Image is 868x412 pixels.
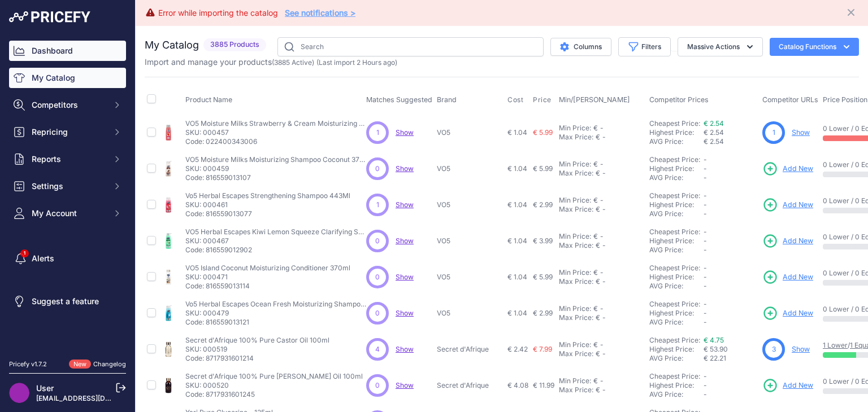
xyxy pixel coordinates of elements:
[704,164,707,173] span: -
[550,38,611,56] button: Columns
[533,345,552,353] span: € 7.99
[9,291,126,312] a: Suggest a feature
[618,37,671,56] button: Filters
[762,197,813,213] a: Add New
[559,277,593,286] div: Max Price:
[649,309,704,318] div: Highest Price:
[185,264,350,273] p: VO5 Island Coconut Moisturizing Conditioner 370ml
[823,341,848,349] a: 1 Lower
[600,313,606,322] div: -
[437,200,503,209] p: VO5
[649,354,704,363] div: AVG Price:
[9,11,90,23] img: Pricefy Logo
[185,390,363,399] p: Code: 8717931601245
[704,381,707,389] span: -
[396,200,414,209] a: Show
[649,236,704,246] div: Highest Price:
[600,385,606,395] div: -
[704,390,707,398] span: -
[762,305,813,321] a: Add New
[649,191,700,200] a: Cheapest Price:
[69,360,91,369] span: New
[704,227,707,236] span: -
[649,345,704,354] div: Highest Price:
[593,124,598,133] div: €
[649,282,704,291] div: AVG Price:
[533,273,553,281] span: € 5.99
[396,381,414,389] a: Show
[704,372,707,380] span: -
[598,376,604,385] div: -
[762,161,813,177] a: Add New
[437,164,503,173] p: VO5
[185,227,366,236] p: VO5 Herbal Escapes Kiwi Lemon Squeeze Clarifying Shampoo 370ml
[185,128,366,137] p: SKU: 000457
[366,95,432,104] span: Matches Suggested
[704,173,707,182] span: -
[762,95,818,104] span: Competitor URLs
[704,155,707,164] span: -
[9,248,126,269] a: Alerts
[376,128,379,138] span: 1
[158,7,278,19] div: Error while importing the catalog
[32,181,106,192] span: Settings
[704,309,707,317] span: -
[396,345,414,353] a: Show
[437,128,503,137] p: VO5
[375,164,380,174] span: 0
[559,124,591,133] div: Min Price:
[285,8,355,17] a: See notifications >
[649,273,704,282] div: Highest Price:
[375,344,380,354] span: 4
[507,381,528,389] span: € 4.08
[396,128,414,137] a: Show
[593,160,598,169] div: €
[783,236,813,247] span: Add New
[559,169,593,178] div: Max Price:
[185,137,366,146] p: Code: 022400343006
[559,232,591,241] div: Min Price:
[783,200,813,211] span: Add New
[649,200,704,209] div: Highest Price:
[596,277,600,286] div: €
[762,269,813,285] a: Add New
[185,173,366,182] p: Code: 816559013107
[783,380,813,391] span: Add New
[596,313,600,322] div: €
[396,236,414,245] a: Show
[704,318,707,326] span: -
[396,309,414,317] a: Show
[596,205,600,214] div: €
[533,95,552,104] span: Price
[600,133,606,142] div: -
[600,169,606,178] div: -
[762,378,813,393] a: Add New
[185,354,329,363] p: Code: 8717931601214
[316,58,397,67] span: (Last import 2 Hours ago)
[762,233,813,249] a: Add New
[277,37,544,56] input: Search
[559,376,591,385] div: Min Price:
[704,128,724,137] span: € 2.54
[375,272,380,282] span: 0
[704,119,724,128] a: € 2.54
[598,160,604,169] div: -
[649,95,709,104] span: Competitor Prices
[507,95,523,104] span: Cost
[649,155,700,164] a: Cheapest Price:
[704,137,758,146] div: € 2.54
[9,360,47,369] div: Pricefy v1.7.2
[185,246,366,255] p: Code: 816559012902
[559,304,591,313] div: Min Price:
[375,308,380,318] span: 0
[649,246,704,255] div: AVG Price:
[533,128,553,137] span: € 5.99
[9,95,126,115] button: Competitors
[649,119,700,128] a: Cheapest Price:
[375,236,380,246] span: 0
[704,246,707,254] span: -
